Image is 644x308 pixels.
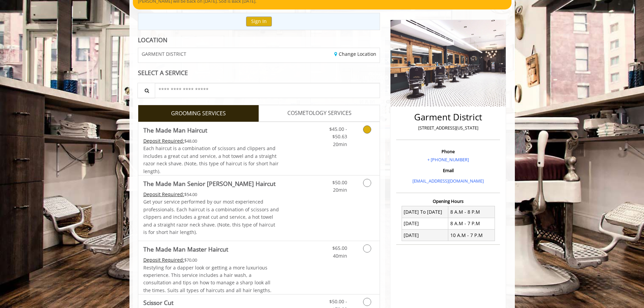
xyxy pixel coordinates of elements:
span: $45.00 - $50.63 [329,126,347,140]
b: The Made Man Master Haircut [143,244,228,254]
td: 10 A.M - 7 P.M [448,230,495,241]
b: The Made Man Haircut [143,125,207,135]
button: Sign In [246,17,272,26]
span: $65.00 [332,245,347,251]
h3: Email [398,168,498,173]
td: [DATE] To [DATE] [402,206,448,218]
h2: Garment District [398,112,498,122]
div: SELECT A SERVICE [138,70,380,76]
span: GROOMING SERVICES [171,109,226,118]
span: $50.00 [332,179,347,186]
button: Service Search [138,83,155,98]
div: $54.00 [143,191,279,198]
a: [EMAIL_ADDRESS][DOMAIN_NAME] [412,178,484,184]
div: $48.00 [143,137,279,145]
span: 20min [333,187,347,193]
div: $70.00 [143,256,279,264]
b: The Made Man Senior [PERSON_NAME] Haircut [143,179,276,188]
span: 40min [333,253,347,259]
b: LOCATION [138,36,167,44]
p: Get your service performed by our most experienced professionals. Each haircut is a combination o... [143,198,279,236]
span: This service needs some Advance to be paid before we block your appointment [143,138,184,144]
span: Each haircut is a combination of scissors and clippers and includes a great cut and service, a ho... [143,145,279,174]
span: Restyling for a dapper look or getting a more luxurious experience. This service includes a hair ... [143,264,271,293]
td: 8 A.M - 7 P.M [448,218,495,229]
span: 20min [333,141,347,147]
b: Scissor Cut [143,298,173,307]
td: 8 A.M - 8 P.M [448,206,495,218]
span: This service needs some Advance to be paid before we block your appointment [143,191,184,197]
p: [STREET_ADDRESS][US_STATE] [398,124,498,132]
h3: Phone [398,149,498,154]
a: Change Location [334,51,376,57]
h3: Opening Hours [396,199,500,204]
a: + [PHONE_NUMBER] [427,157,469,163]
span: GARMENT DISTRICT [142,51,186,56]
span: COSMETOLOGY SERVICES [287,109,352,118]
td: [DATE] [402,230,448,241]
span: This service needs some Advance to be paid before we block your appointment [143,257,184,263]
td: [DATE] [402,218,448,229]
